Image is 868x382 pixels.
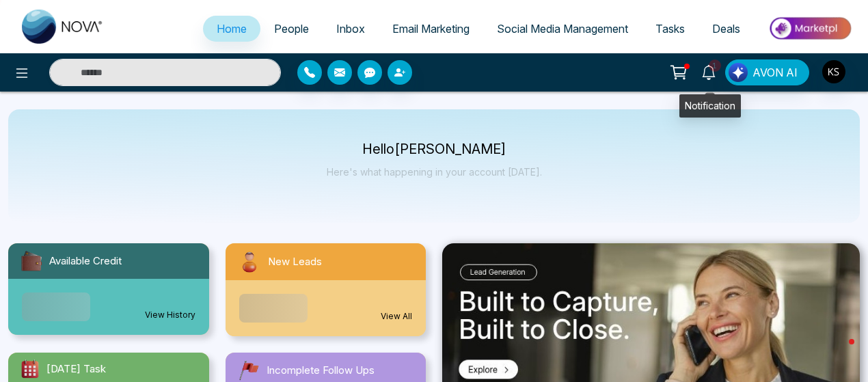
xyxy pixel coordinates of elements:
span: Available Credit [49,254,122,269]
a: Home [203,16,260,42]
img: User Avatar [822,60,845,83]
p: Hello [PERSON_NAME] [327,144,542,155]
div: Notification [679,94,741,118]
a: 1 [692,59,725,83]
button: AVON AI [725,59,809,85]
span: Inbox [336,22,365,36]
span: Social Media Management [497,22,628,36]
iframe: Intercom live chat [822,336,854,368]
img: Lead Flow [729,63,748,82]
span: Incomplete Follow Ups [267,363,375,379]
img: availableCredit.svg [19,249,44,273]
span: Email Marketing [392,22,470,36]
img: Market-place.gif [761,13,860,44]
a: Tasks [642,16,699,42]
a: Inbox [323,16,379,42]
a: View All [381,310,412,323]
span: AVON AI [752,64,798,81]
span: Deals [712,22,740,36]
img: Nova CRM Logo [22,10,104,44]
span: People [274,22,309,36]
a: Email Marketing [379,16,483,42]
img: todayTask.svg [19,358,41,380]
a: View History [145,309,195,321]
a: Deals [699,16,754,42]
a: People [260,16,323,42]
span: 1 [709,59,721,72]
a: Social Media Management [483,16,642,42]
span: New Leads [268,254,322,270]
span: Tasks [655,22,685,36]
span: [DATE] Task [46,361,106,377]
a: New LeadsView All [217,243,435,336]
span: Home [217,22,247,36]
p: Here's what happening in your account [DATE]. [327,166,542,178]
img: newLeads.svg [236,249,262,275]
